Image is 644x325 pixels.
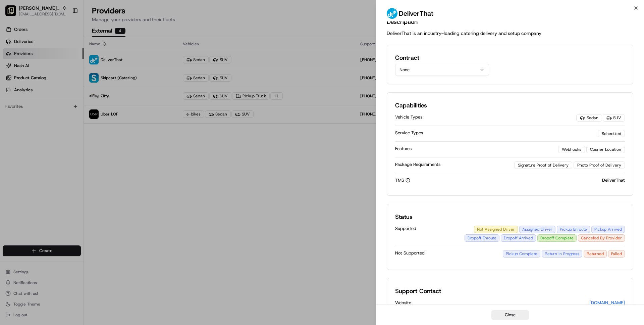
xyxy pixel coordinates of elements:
[54,95,110,107] a: 💻API Documentation
[23,64,110,71] div: Start new chat
[395,53,489,62] h2: Contract
[23,71,85,76] div: We're available if you need us!
[7,27,122,38] p: Welcome 👋
[395,250,497,256] span: Not Supported
[395,300,589,306] div: Website
[514,161,572,169] div: Signature Proof of Delivery
[17,43,111,50] input: Clear
[7,98,12,103] div: 📗
[602,177,625,183] p: DeliverThat
[395,130,598,136] div: Service Types
[395,101,625,110] h2: Capabilities
[589,300,625,306] a: [DOMAIN_NAME]
[395,146,558,152] div: Features
[399,9,433,18] h2: DeliverThat
[7,7,20,20] img: Nash
[57,98,62,103] div: 💻
[67,114,81,119] span: Pylon
[47,113,81,119] a: Powered byPylon
[558,146,585,153] div: Webhooks
[395,177,602,183] div: TMS
[4,95,54,107] a: 📗Knowledge Base
[395,212,625,222] h2: Status
[387,8,397,19] img: profile_deliverthat_partner.png
[395,114,576,120] div: Vehicle Types
[7,64,19,76] img: 1736555255976-a54dd68f-1ca7-489b-9aae-adbdc363a1c4
[395,161,514,168] div: Package Requirements
[395,226,441,232] span: Supported
[387,30,633,37] p: DeliverThat is an industry-leading catering delivery and setup company
[114,66,122,74] button: Start new chat
[63,97,108,104] span: API Documentation
[491,310,529,320] button: Close
[576,114,602,122] div: Sedan
[586,146,625,153] div: Courier Location
[574,161,625,169] div: Photo Proof of Delivery
[603,114,625,122] div: SUV
[387,17,633,27] h2: Description
[13,97,51,104] span: Knowledge Base
[395,286,625,296] h2: Support Contact
[598,130,625,137] div: Scheduled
